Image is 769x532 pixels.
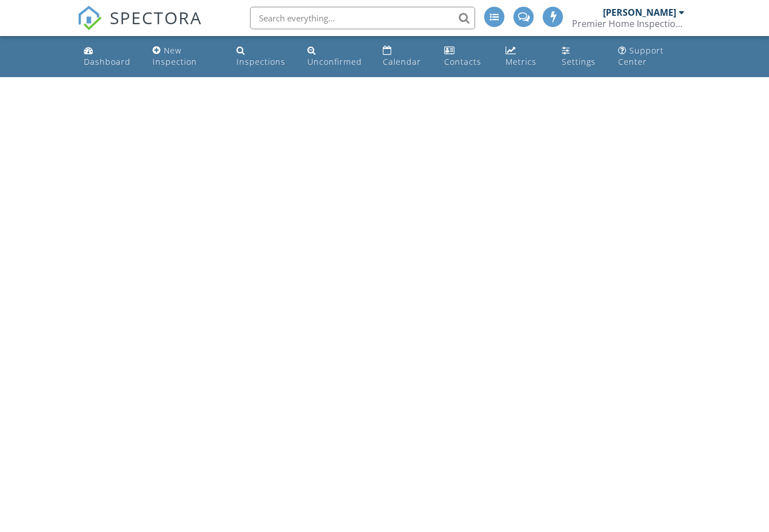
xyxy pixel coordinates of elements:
[501,41,548,73] a: Metrics
[236,56,285,67] div: Inspections
[84,56,131,67] div: Dashboard
[618,45,664,67] div: Support Center
[77,15,202,39] a: SPECTORA
[378,41,431,73] a: Calendar
[562,56,596,67] div: Settings
[603,7,676,18] div: [PERSON_NAME]
[440,41,492,73] a: Contacts
[614,41,690,73] a: Support Center
[232,41,293,73] a: Inspections
[383,56,421,67] div: Calendar
[303,41,369,73] a: Unconfirmed
[307,56,362,67] div: Unconfirmed
[506,56,536,67] div: Metrics
[153,45,197,67] div: New Inspection
[77,6,102,30] img: The Best Home Inspection Software - Spectora
[444,56,481,67] div: Contacts
[110,6,202,29] span: SPECTORA
[250,7,475,29] input: Search everything...
[148,41,223,73] a: New Inspection
[79,41,140,73] a: Dashboard
[557,41,605,73] a: Settings
[572,18,685,29] div: Premier Home Inspections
